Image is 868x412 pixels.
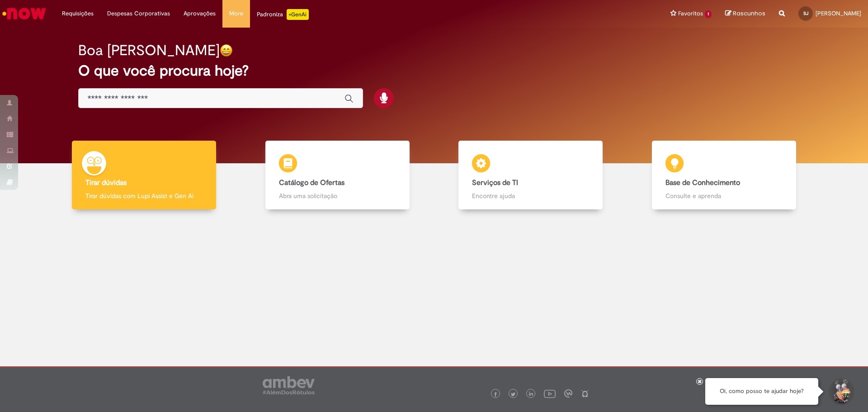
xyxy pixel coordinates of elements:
img: logo_footer_youtube.png [544,388,556,399]
span: Aprovações [184,9,216,18]
a: Base de Conhecimento Consulte e aprenda [627,141,821,210]
span: Despesas Corporativas [107,9,170,18]
span: 1 [705,10,712,18]
span: Requisições [62,9,94,18]
b: Tirar dúvidas [85,178,127,187]
div: Oi, como posso te ajudar hoje? [705,378,818,405]
p: +GenAi [287,9,309,20]
h2: O que você procura hoje? [78,63,790,79]
img: logo_footer_ambev_rotulo_gray.png [263,376,315,394]
p: Consulte e aprenda [665,191,783,200]
img: logo_footer_facebook.png [493,392,498,397]
span: SJ [803,10,808,16]
b: Base de Conhecimento [665,178,740,187]
img: logo_footer_naosei.png [581,389,589,398]
span: [PERSON_NAME] [816,9,861,17]
span: Rascunhos [733,9,765,18]
span: More [229,9,243,18]
a: Catálogo de Ofertas Abra uma solicitação [241,141,434,210]
a: Serviços de TI Encontre ajuda [434,141,627,210]
div: Padroniza [257,9,309,20]
img: logo_footer_linkedin.png [529,392,533,397]
img: happy-face.png [220,44,233,57]
h2: Boa [PERSON_NAME] [78,43,220,58]
p: Tirar dúvidas com Lupi Assist e Gen Ai [85,191,203,200]
span: Favoritos [678,9,703,18]
img: logo_footer_twitter.png [511,392,515,397]
a: Tirar dúvidas Tirar dúvidas com Lupi Assist e Gen Ai [47,141,241,210]
a: Rascunhos [725,9,765,18]
img: logo_footer_workplace.png [564,389,572,398]
p: Abra uma solicitação [279,191,396,200]
p: Encontre ajuda [472,191,589,200]
b: Catálogo de Ofertas [279,178,344,187]
button: Iniciar Conversa de Suporte [827,378,854,405]
b: Serviços de TI [472,178,518,187]
img: ServiceNow [1,5,47,23]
